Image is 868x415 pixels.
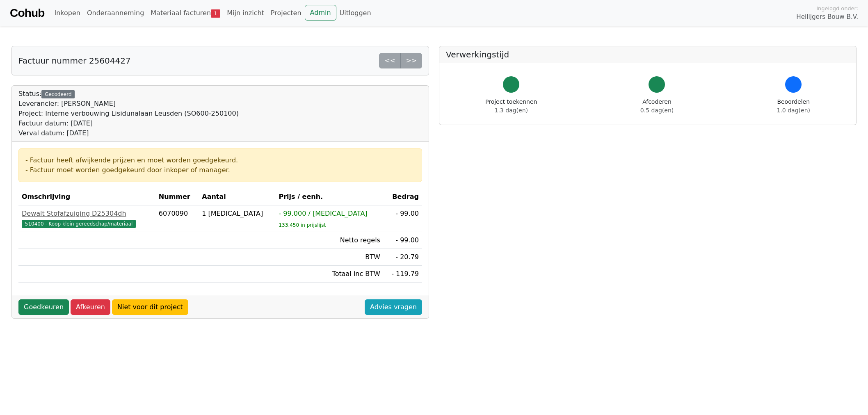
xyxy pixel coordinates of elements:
[495,107,528,114] span: 1.3 dag(en)
[365,299,422,315] a: Advies vragen
[155,189,199,205] th: Nummer
[275,232,383,249] td: Netto regels
[22,209,152,228] a: Dewalt Stofafzuiging D25304dh510400 - Koop klein gereedschap/materiaal
[384,189,422,205] th: Bedrag
[22,220,136,228] span: 510400 - Koop klein gereedschap/materiaal
[22,209,152,219] div: Dewalt Stofafzuiging D25304dh
[155,205,199,232] td: 6070090
[384,266,422,283] td: - 119.79
[71,299,110,315] a: Afkeuren
[202,209,272,219] div: 1 [MEDICAL_DATA]
[267,5,305,21] a: Projecten
[816,5,858,12] span: Ingelogd onder:
[485,98,537,115] div: Project toekennen
[446,50,850,59] h5: Verwerkingstijd
[275,249,383,266] td: BTW
[384,232,422,249] td: - 99.00
[275,189,383,205] th: Prijs / eenh.
[384,249,422,266] td: - 20.79
[25,165,415,175] div: - Factuur moet worden goedgekeurd door inkoper of manager.
[18,189,155,205] th: Omschrijving
[224,5,267,21] a: Mijn inzicht
[279,222,326,228] sub: 133.450 in prijslijst
[777,98,810,115] div: Beoordelen
[640,98,674,115] div: Afcoderen
[41,90,75,98] div: Gecodeerd
[147,5,224,21] a: Materiaal facturen1
[51,5,83,21] a: Inkopen
[18,99,239,109] div: Leverancier: [PERSON_NAME]
[640,107,674,114] span: 0.5 dag(en)
[18,128,239,138] div: Verval datum: [DATE]
[796,12,858,22] span: Heilijgers Bouw B.V.
[25,155,415,165] div: - Factuur heeft afwijkende prijzen en moet worden goedgekeurd.
[18,56,131,66] h5: Factuur nummer 25604427
[18,299,69,315] a: Goedkeuren
[18,109,239,119] div: Project: Interne verbouwing Lisidunalaan Leusden (SO600-250100)
[211,9,220,18] span: 1
[305,5,336,21] a: Admin
[199,189,275,205] th: Aantal
[777,107,810,114] span: 1.0 dag(en)
[384,205,422,232] td: - 99.00
[84,5,147,21] a: Onderaanneming
[18,119,239,128] div: Factuur datum: [DATE]
[275,266,383,283] td: Totaal inc BTW
[18,89,239,138] div: Status:
[10,3,44,23] a: Cohub
[336,5,375,21] a: Uitloggen
[279,209,380,219] div: - 99.000 / [MEDICAL_DATA]
[112,299,188,315] a: Niet voor dit project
